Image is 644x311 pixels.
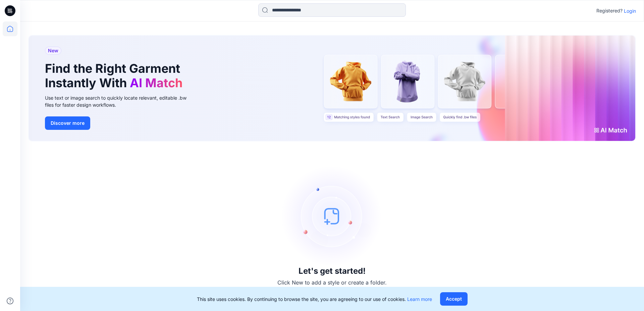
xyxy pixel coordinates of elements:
p: Click New to add a style or create a folder. [277,278,387,287]
p: Registered? [596,7,623,15]
p: Login [624,7,636,14]
a: Learn more [407,296,432,302]
h3: Let's get started! [299,266,366,276]
button: Discover more [45,116,90,130]
h1: Find the Right Garment Instantly With [45,61,186,90]
span: New [48,47,58,55]
button: Accept [440,292,468,306]
img: empty-state-image.svg [282,166,382,266]
p: This site uses cookies. By continuing to browse the site, you are agreeing to our use of cookies. [197,296,432,303]
div: Use text or image search to quickly locate relevant, editable .bw files for faster design workflows. [45,94,196,108]
span: AI Match [130,75,182,90]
